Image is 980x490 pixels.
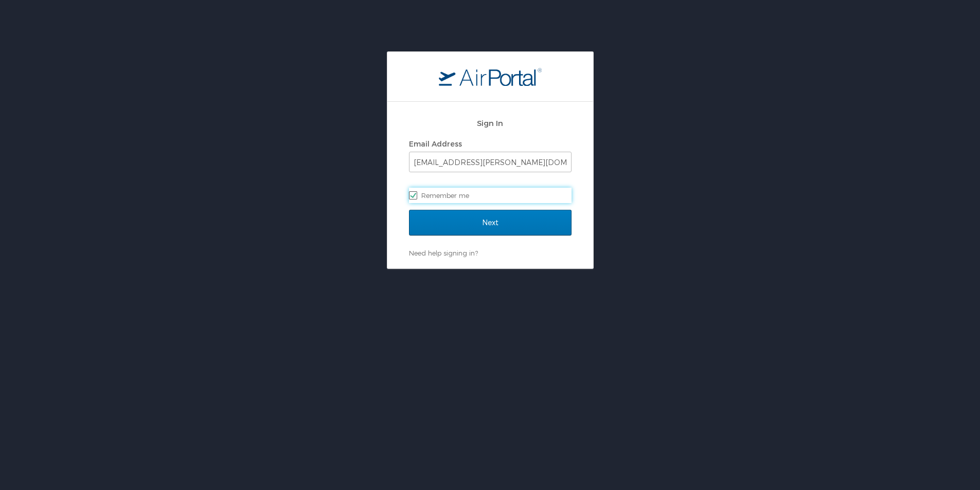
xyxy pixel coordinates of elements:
input: Next [409,210,572,235]
a: Need help signing in? [409,249,478,257]
h2: Sign In [409,117,572,129]
label: Remember me [409,188,572,203]
label: Email Address [409,139,462,148]
img: logo [439,67,542,86]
